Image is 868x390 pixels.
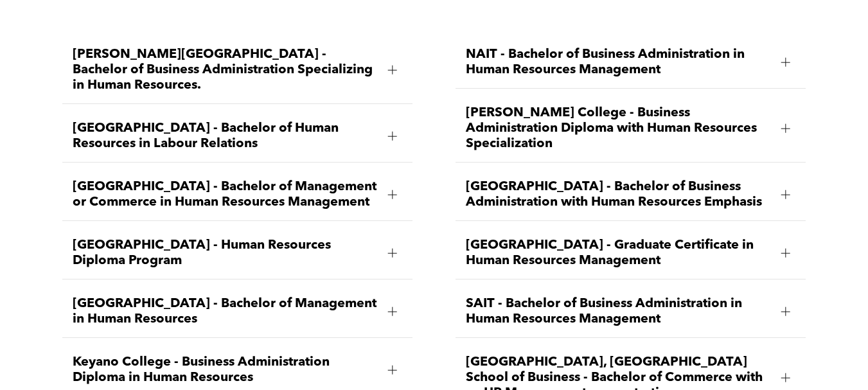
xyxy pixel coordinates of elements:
[73,179,378,210] span: [GEOGRAPHIC_DATA] - Bachelor of Management or Commerce in Human Resources Management
[73,296,378,327] span: [GEOGRAPHIC_DATA] - Bachelor of Management in Human Resources
[73,47,378,93] span: [PERSON_NAME][GEOGRAPHIC_DATA] - Bachelor of Business Administration Specializing in Human Resour...
[466,179,771,210] span: [GEOGRAPHIC_DATA] - Bachelor of Business Administration with Human Resources Emphasis
[466,296,771,327] span: SAIT - Bachelor of Business Administration in Human Resources Management
[73,238,378,269] span: [GEOGRAPHIC_DATA] - Human Resources Diploma Program
[466,47,771,78] span: NAIT - Bachelor of Business Administration in Human Resources Management
[466,105,771,152] span: [PERSON_NAME] College - Business Administration Diploma with Human Resources Specialization
[73,355,378,386] span: Keyano College - Business Administration Diploma in Human Resources
[466,238,771,269] span: [GEOGRAPHIC_DATA] - Graduate Certificate in Human Resources Management
[73,121,378,152] span: [GEOGRAPHIC_DATA] - Bachelor of Human Resources in Labour Relations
